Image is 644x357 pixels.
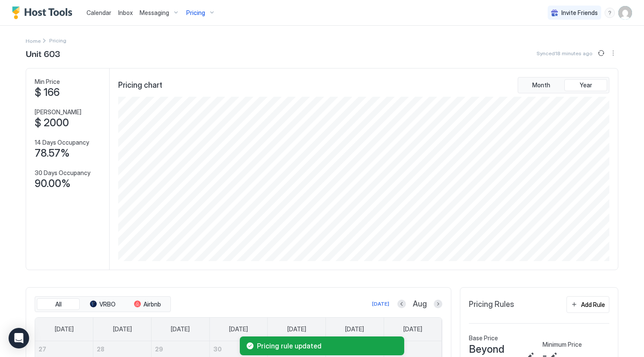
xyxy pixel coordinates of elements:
[608,48,618,58] div: menu
[99,300,116,308] span: VRBO
[26,38,41,44] span: Home
[55,325,74,333] span: [DATE]
[86,8,111,17] a: Calendar
[221,318,256,341] a: Wednesday
[35,78,60,86] span: Min Price
[35,177,71,190] span: 90.00%
[37,298,80,310] button: All
[518,77,609,93] div: tab-group
[434,300,442,308] button: Next month
[118,80,162,90] span: Pricing chart
[372,300,389,308] div: [DATE]
[26,47,60,59] span: Unit 603
[140,9,169,17] span: Messaging
[12,6,76,19] a: Host Tools Logo
[35,116,69,129] span: $ 2000
[49,37,66,44] span: Breadcrumb
[143,300,161,308] span: Airbnb
[337,318,373,341] a: Friday
[104,318,140,341] a: Monday
[46,318,82,341] a: Sunday
[618,6,632,20] div: User profile
[397,300,406,308] button: Previous month
[186,9,205,17] span: Pricing
[26,36,41,45] a: Home
[26,36,41,45] div: Breadcrumb
[395,318,431,341] a: Saturday
[118,9,133,16] span: Inbox
[413,299,427,309] span: Aug
[35,296,171,312] div: tab-group
[35,139,89,146] span: 14 Days Occupancy
[596,48,606,58] button: Sync prices
[35,169,90,177] span: 30 Days Occupancy
[9,328,29,348] div: Open Intercom Messenger
[171,325,190,333] span: [DATE]
[126,298,169,310] button: Airbnb
[371,299,391,309] button: [DATE]
[35,108,81,116] span: [PERSON_NAME]
[608,48,618,58] button: More options
[257,342,397,350] span: Pricing rule updated
[580,81,592,89] span: Year
[345,325,364,333] span: [DATE]
[118,8,133,17] a: Inbox
[35,147,70,160] span: 78.57%
[81,298,124,310] button: VRBO
[564,79,607,91] button: Year
[403,325,422,333] span: [DATE]
[469,300,514,309] span: Pricing Rules
[229,325,248,333] span: [DATE]
[537,50,593,57] span: Synced 18 minutes ago
[287,325,306,333] span: [DATE]
[532,81,550,89] span: Month
[581,300,605,309] div: Add Rule
[86,9,111,16] span: Calendar
[113,325,132,333] span: [DATE]
[605,8,615,18] div: menu
[520,79,563,91] button: Month
[561,9,598,17] span: Invite Friends
[162,318,198,341] a: Tuesday
[55,300,62,308] span: All
[279,318,315,341] a: Thursday
[566,296,609,313] button: Add Rule
[35,86,60,99] span: $ 166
